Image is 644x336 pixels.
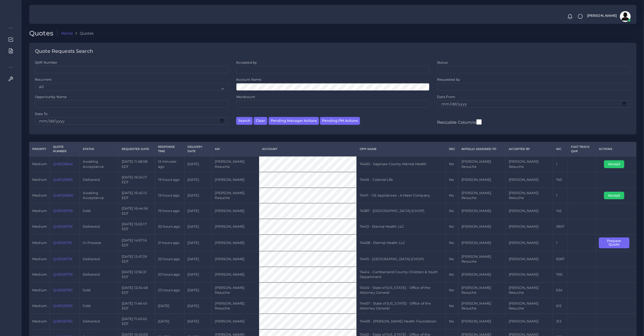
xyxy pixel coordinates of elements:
[32,288,47,292] span: medium
[29,30,57,37] h2: Quotes
[80,234,118,251] td: In Process
[53,209,73,213] a: QAR126799
[184,267,212,283] td: [DATE]
[155,314,184,330] td: [DATE]
[587,14,617,18] span: [PERSON_NAME]
[61,31,73,36] a: Home
[212,298,259,314] td: [PERSON_NAME] Resuche
[118,188,155,203] td: [DATE] 16:45:15 EDT
[458,203,506,219] td: [PERSON_NAME]
[356,142,446,156] th: Opp Name
[599,237,629,249] button: Prepare Quote
[155,156,184,172] td: 12 minutes ago
[184,234,212,251] td: [DATE]
[212,188,259,203] td: [PERSON_NAME] Resuche
[553,298,568,314] td: 612
[155,267,184,283] td: 23 hours ago
[458,142,506,156] th: Initially Assigned to
[155,298,184,314] td: [DATE]
[32,162,47,166] span: medium
[155,282,184,298] td: 23 hours ago
[506,251,553,267] td: [PERSON_NAME]
[446,234,458,251] td: No
[356,219,446,234] td: 74412 - Eternal Health LLC
[155,251,184,267] td: 22 hours ago
[212,156,259,172] td: [PERSON_NAME] Resuche
[506,203,553,219] td: [PERSON_NAME]
[35,94,67,99] label: Opportunity Name
[458,188,506,203] td: [PERSON_NAME] Resuche
[356,188,446,203] td: 74411 - GE Appliances - A Haier Company
[118,298,155,314] td: [DATE] 11:46:45 EDT
[32,319,47,323] span: medium
[356,172,446,188] td: 74416 - Colonial Life
[568,142,596,156] th: Fast Track QAR
[236,60,257,65] label: Accepted by
[80,314,118,330] td: Delivered
[596,142,636,156] th: Actions
[458,298,506,314] td: [PERSON_NAME] Resuche
[80,219,118,234] td: Delivered
[155,203,184,219] td: 19 hours ago
[506,298,553,314] td: [PERSON_NAME] Resuche
[80,203,118,219] td: Sold
[118,203,155,219] td: [DATE] 16:44:56 EDT
[446,219,458,234] td: No
[184,203,212,219] td: [DATE]
[446,142,458,156] th: REC
[29,142,50,156] th: Priority
[155,188,184,203] td: 19 hours ago
[458,219,506,234] td: [PERSON_NAME]
[320,117,360,125] button: Pending PM Actions
[32,178,47,182] span: medium
[553,172,568,188] td: 740
[184,142,212,156] th: Delivery Date
[53,272,72,276] a: QAR126770
[184,314,212,330] td: [DATE]
[604,192,624,199] button: Accept
[155,219,184,234] td: 20 hours ago
[73,31,94,36] li: Quotes
[458,156,506,172] td: [PERSON_NAME] Resuche
[53,224,72,229] a: QAR126792
[80,156,118,172] td: Awaiting Acceptance
[212,219,259,234] td: [PERSON_NAME]
[35,77,52,82] label: Recurrent
[118,314,155,330] td: [DATE] 11:43:02 EDT
[53,178,73,182] a: QAR126805
[506,282,553,298] td: [PERSON_NAME] Resuche
[356,314,446,330] td: 74409 - [PERSON_NAME] Health Foundation
[437,119,481,125] label: Resizable Columns
[53,241,72,245] a: QAR126791
[506,156,553,172] td: [PERSON_NAME] Resuche
[32,304,47,308] span: medium
[32,257,47,261] span: medium
[584,11,633,22] a: [PERSON_NAME]avatar
[259,142,356,156] th: Account
[446,282,458,298] td: No
[32,209,47,213] span: medium
[118,234,155,251] td: [DATE] 14:57:16 EDT
[155,234,184,251] td: 21 hours ago
[50,142,80,156] th: Quote Number
[553,142,568,156] th: WC
[437,94,455,99] label: Date From
[553,251,568,267] td: 6097
[553,156,568,172] td: 1
[553,203,568,219] td: 145
[236,117,253,125] button: Search
[184,298,212,314] td: [DATE]
[506,267,553,283] td: [PERSON_NAME]
[553,188,568,203] td: 1
[80,142,118,156] th: Status
[80,298,118,314] td: Sold
[620,11,631,22] img: avatar
[437,77,460,82] label: Requested by
[269,117,319,125] button: Pending Manager Actions
[212,314,259,330] td: [PERSON_NAME]
[458,234,506,251] td: [PERSON_NAME]
[118,267,155,283] td: [DATE] 12:56:31 EDT
[35,60,57,65] label: QAR Number
[80,172,118,188] td: Delivered
[506,142,553,156] th: Accepted by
